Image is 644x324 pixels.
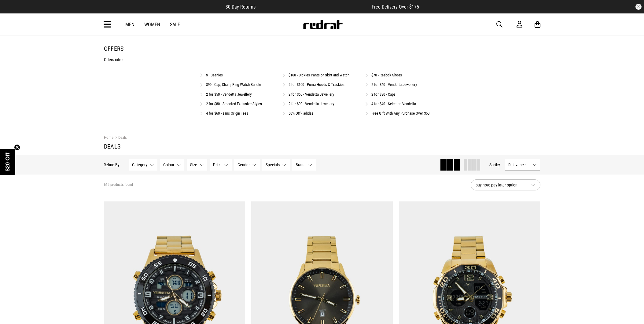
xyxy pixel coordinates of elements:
[371,73,402,77] a: $70 - Reebok Shoes
[104,182,133,187] span: 615 products found
[104,162,120,167] p: Refine By
[266,162,280,167] span: Specials
[206,82,261,87] a: $99 - Cap, Chain, Ring Watch Bundle
[476,181,526,189] span: buy now, pay later option
[14,144,20,150] button: Close teaser
[289,92,334,97] a: 2 for $60 - Vendetta Jewellery
[104,45,540,52] h1: Offers
[104,57,540,62] p: Offers intro
[226,4,256,10] span: 30 Day Returns
[5,153,11,171] span: $20 Off
[505,159,540,171] button: Relevance
[206,92,252,97] a: 2 for $50 - Vendetta Jewellery
[160,159,185,171] button: Colour
[210,159,232,171] button: Price
[125,22,134,28] a: Men
[268,4,359,10] iframe: Customer reviews powered by Trustpilot
[234,159,260,171] button: Gender
[206,73,223,77] a: $1 Beanies
[371,82,417,87] a: 2 for $40 - Vendetta Jewellery
[371,92,396,97] a: 2 for $80 - Caps
[296,162,306,167] span: Brand
[164,162,175,167] span: Colour
[289,73,349,77] a: $160 - Dickies Pants or Skirt and Watch
[104,135,113,140] a: Home
[238,162,250,167] span: Gender
[496,162,500,167] span: by
[144,22,160,28] a: Women
[170,22,180,28] a: Sale
[206,111,248,116] a: 4 for $60 - sans Origin Tees
[303,20,343,29] img: Redrat logo
[371,101,416,106] a: 4 for $40 - Selected Vendetta
[490,161,500,168] button: Sortby
[371,111,429,116] a: Free Gift With Any Purchase Over $50
[289,101,334,106] a: 2 for $90 - Vendetta Jewellery
[129,159,158,171] button: Category
[104,143,540,150] h1: Deals
[213,162,222,167] span: Price
[293,159,316,171] button: Brand
[206,101,262,106] a: 2 for $80 - Selected Exclusive Styles
[509,162,530,167] span: Relevance
[471,179,540,190] button: buy now, pay later option
[289,111,313,116] a: 50% Off - adidas
[187,159,208,171] button: Size
[372,4,419,10] span: Free Delivery Over $175
[113,135,127,141] a: Deals
[263,159,290,171] button: Specials
[289,82,344,87] a: 2 for $100 - Puma Hoods & Trackies
[190,162,197,167] span: Size
[132,162,148,167] span: Category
